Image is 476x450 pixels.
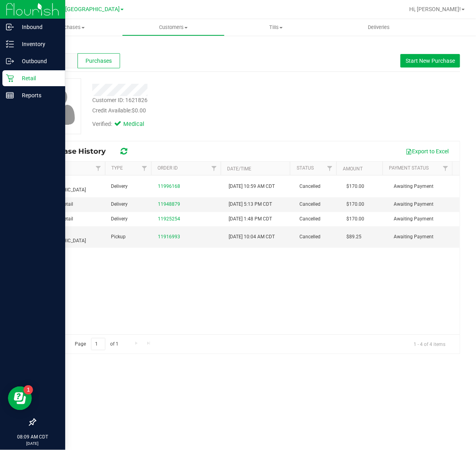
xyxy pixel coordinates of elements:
[407,338,452,350] span: 1 - 4 of 4 items
[40,230,101,245] span: TX Austin [GEOGRAPHIC_DATA]
[323,162,336,175] a: Filter
[299,183,321,190] span: Cancelled
[123,120,155,129] span: Medical
[91,338,105,350] input: 1
[111,183,128,190] span: Delivery
[92,106,299,115] div: Credit Available:
[347,233,362,241] span: $89.25
[394,201,433,208] span: Awaiting Payment
[92,120,155,129] div: Verified:
[4,440,62,446] p: [DATE]
[347,201,365,208] span: $170.00
[297,165,314,171] a: Status
[328,19,431,36] a: Deliveries
[406,58,455,64] span: Start New Purchase
[92,96,148,104] div: Customer ID: 1621826
[6,57,14,65] inline-svg: Outbound
[439,162,452,175] a: Filter
[299,215,321,223] span: Cancelled
[122,19,225,36] a: Customers
[8,386,32,410] iframe: Resource center
[14,22,62,32] p: Inbound
[19,19,122,36] a: Purchases
[40,179,101,194] span: TX Austin [GEOGRAPHIC_DATA]
[229,201,272,208] span: [DATE] 5:13 PM CDT
[132,107,146,114] span: $0.00
[225,19,328,36] a: Tills
[227,166,251,172] a: Date/Time
[347,183,365,190] span: $170.00
[158,201,180,207] a: 11948879
[357,24,400,31] span: Deliveries
[41,147,114,156] span: Purchase History
[400,54,460,68] button: Start New Purchase
[14,56,62,66] p: Outbound
[6,91,14,99] inline-svg: Reports
[394,183,433,190] span: Awaiting Payment
[6,74,14,82] inline-svg: Retail
[229,183,275,190] span: [DATE] 10:59 AM CDT
[400,145,454,158] button: Export to Excel
[6,23,14,31] inline-svg: Inbound
[14,39,62,49] p: Inventory
[208,162,221,175] a: Filter
[299,233,321,241] span: Cancelled
[138,162,151,175] a: Filter
[6,40,14,48] inline-svg: Inventory
[122,24,225,31] span: Customers
[158,165,178,171] a: Order ID
[225,24,327,31] span: Tills
[394,233,433,241] span: Awaiting Payment
[394,215,433,223] span: Awaiting Payment
[158,234,180,239] a: 11916993
[347,215,365,223] span: $170.00
[229,233,275,241] span: [DATE] 10:04 AM CDT
[85,57,112,65] span: Purchases
[92,162,105,175] a: Filter
[409,6,461,12] span: Hi, [PERSON_NAME]!
[343,166,363,172] a: Amount
[158,216,180,222] a: 11925254
[23,385,33,395] iframe: Resource center unread badge
[158,183,180,189] a: 11996168
[111,233,126,241] span: Pickup
[14,73,62,83] p: Retail
[111,215,128,223] span: Delivery
[111,165,123,171] a: Type
[4,433,62,440] p: 08:09 AM CDT
[111,201,128,208] span: Delivery
[68,338,125,350] span: Page of 1
[389,165,429,171] a: Payment Status
[229,215,272,223] span: [DATE] 1:48 PM CDT
[39,6,120,13] span: TX Austin [GEOGRAPHIC_DATA]
[19,24,122,31] span: Purchases
[299,201,321,208] span: Cancelled
[14,91,62,100] p: Reports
